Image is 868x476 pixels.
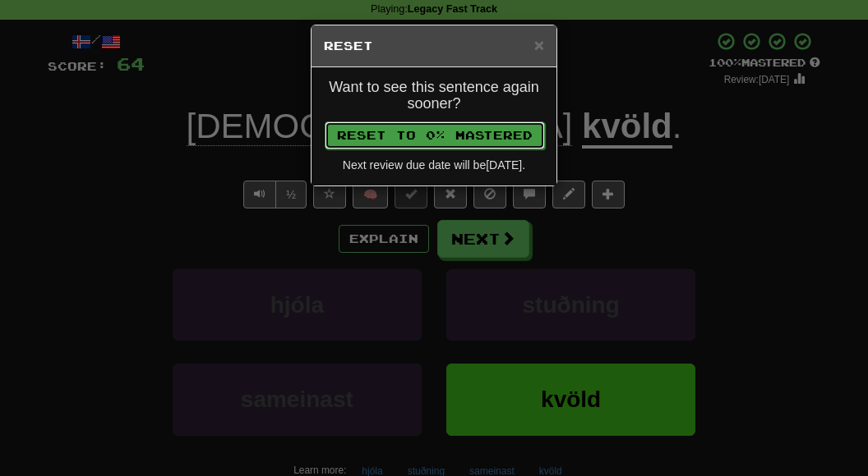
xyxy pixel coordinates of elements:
h4: Want to see this sentence again sooner? [324,80,544,112]
div: Next review due date will be [DATE] . [324,157,544,173]
button: Reset to 0% Mastered [325,121,545,149]
button: Close [534,36,544,53]
span: × [534,35,544,54]
h5: Reset [324,38,544,54]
